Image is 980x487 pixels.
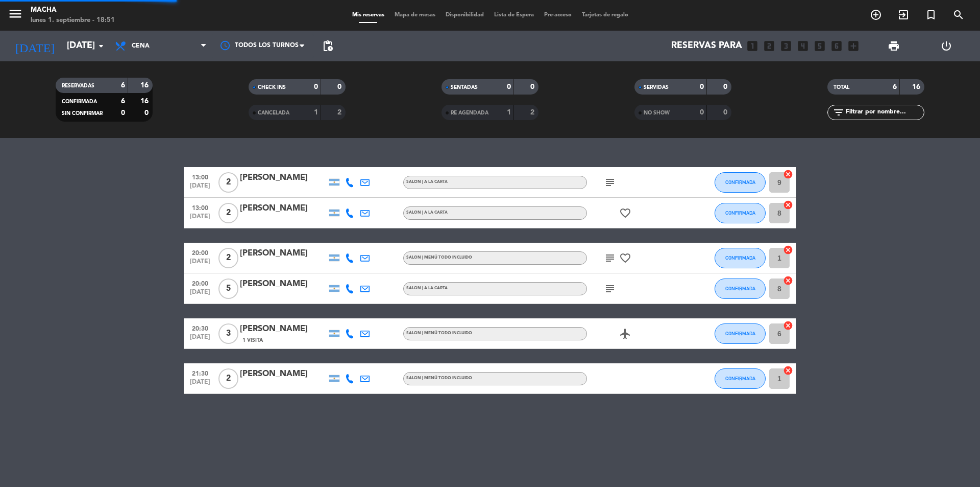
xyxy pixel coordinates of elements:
span: CHECK INS [258,85,286,90]
span: Mis reservas [347,12,389,18]
strong: 16 [912,83,922,90]
span: 2 [218,368,238,389]
span: [DATE] [187,258,213,270]
strong: 6 [121,98,125,105]
span: 2 [218,172,238,193]
strong: 16 [140,98,151,105]
span: [DATE] [187,213,213,225]
button: CONFIRMADA [715,203,766,223]
button: CONFIRMADA [715,323,766,344]
strong: 0 [337,83,344,90]
span: 1 Visita [242,336,263,344]
i: looks_4 [796,39,810,53]
strong: 0 [530,83,536,90]
span: CONFIRMADA [725,331,755,336]
span: Mapa de mesas [389,12,440,18]
i: cancel [783,169,793,179]
div: Macha [31,5,115,15]
span: [DATE] [187,289,213,300]
div: lunes 1. septiembre - 18:51 [31,15,115,26]
i: looks_5 [813,39,826,53]
button: CONFIRMADA [715,248,766,268]
span: CANCELADA [258,110,289,115]
span: CONFIRMADA [62,99,97,104]
i: looks_one [746,39,759,53]
strong: 6 [893,83,897,90]
button: CONFIRMADA [715,279,766,299]
i: add_box [847,39,860,53]
span: Disponibilidad [440,12,489,18]
span: SALON | MENÚ TODO INCLUIDO [406,256,472,260]
div: [PERSON_NAME] [240,171,327,184]
span: CONFIRMADA [725,286,755,291]
strong: 2 [530,109,536,116]
span: print [888,40,900,52]
span: 13:00 [187,201,213,213]
strong: 6 [121,82,125,89]
div: LOG OUT [920,31,972,61]
strong: 1 [314,109,318,116]
span: CONFIRMADA [725,179,755,185]
span: SENTADAS [451,85,478,90]
i: power_settings_new [940,40,952,52]
strong: 0 [121,109,125,117]
span: [DATE] [187,379,213,390]
span: [DATE] [187,334,213,345]
i: looks_two [763,39,776,53]
span: 3 [218,323,238,344]
div: [PERSON_NAME] [240,247,327,260]
i: favorite_border [619,252,631,264]
span: 20:30 [187,322,213,334]
span: SALON | MENÚ TODO INCLUIDO [406,376,472,380]
span: 2 [218,203,238,223]
div: [PERSON_NAME] [240,202,327,215]
span: SALON | MENÚ TODO INCLUIDO [406,331,472,335]
i: cancel [783,200,793,210]
span: 2 [218,248,238,268]
i: cancel [783,275,793,286]
span: SALON | A LA CARTA [406,211,448,215]
span: TOTAL [834,85,849,90]
span: CONFIRMADA [725,210,755,216]
span: CONFIRMADA [725,255,755,261]
span: 20:00 [187,277,213,289]
span: Reservas para [671,41,742,51]
i: looks_3 [779,39,793,53]
div: [PERSON_NAME] [240,277,327,291]
span: 13:00 [187,171,213,182]
span: [DATE] [187,182,213,194]
button: CONFIRMADA [715,172,766,193]
span: Lista de Espera [489,12,539,18]
span: Cena [132,42,150,50]
i: add_circle_outline [870,9,882,21]
strong: 0 [723,83,729,90]
span: SALON | A LA CARTA [406,180,448,184]
strong: 0 [507,83,511,90]
input: Filtrar por nombre... [845,107,924,118]
span: 21:30 [187,367,213,379]
span: NO SHOW [644,110,670,115]
strong: 16 [140,82,151,89]
div: [PERSON_NAME] [240,367,327,381]
strong: 0 [723,109,729,116]
span: Tarjetas de regalo [577,12,633,18]
i: [DATE] [8,35,62,57]
strong: 0 [144,109,151,117]
span: RE AGENDADA [451,110,488,115]
span: Pre-acceso [539,12,577,18]
span: SERVIDAS [644,85,669,90]
i: cancel [783,365,793,376]
i: cancel [783,320,793,331]
button: menu [8,6,23,25]
span: SALON | A LA CARTA [406,286,448,290]
div: [PERSON_NAME] [240,322,327,336]
strong: 2 [337,109,344,116]
i: subject [604,252,616,264]
span: RESERVADAS [62,83,94,88]
span: CONFIRMADA [725,376,755,381]
i: search [952,9,965,21]
strong: 0 [700,109,704,116]
i: subject [604,283,616,295]
span: 5 [218,279,238,299]
strong: 0 [700,83,704,90]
